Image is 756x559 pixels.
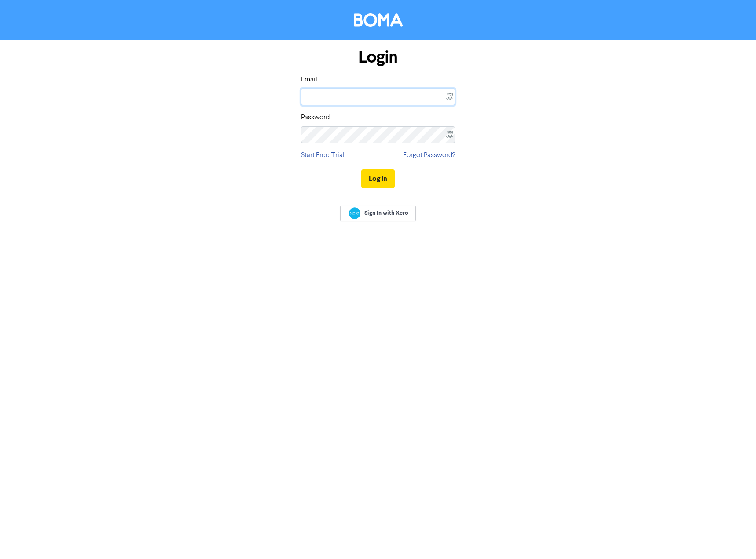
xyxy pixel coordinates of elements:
[361,169,395,188] button: Log In
[403,150,455,161] a: Forgot Password?
[301,47,455,67] h1: Login
[301,150,345,161] a: Start Free Trial
[349,207,360,219] img: Xero logo
[364,209,408,217] span: Sign In with Xero
[340,206,416,221] a: Sign In with Xero
[354,13,403,27] img: BOMA Logo
[301,74,317,85] label: Email
[712,517,756,559] iframe: Chat Widget
[301,112,330,123] label: Password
